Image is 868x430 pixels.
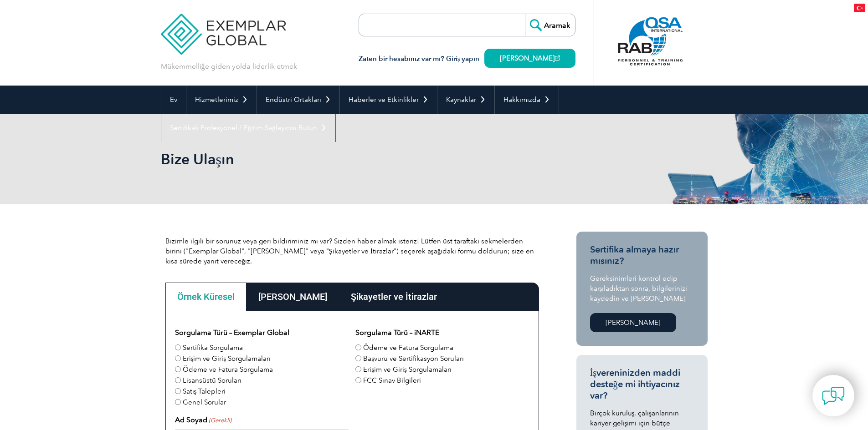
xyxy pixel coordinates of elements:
font: [PERSON_NAME] [258,291,327,302]
img: tr [854,4,865,12]
font: Örnek Küresel [177,291,235,302]
font: Haberler ve Etkinlikler [349,96,419,104]
font: Bizimle ilgili bir sorunuz veya geri bildiriminiz mi var? Sizden haber almak isteriz! Lütfen üst ... [165,237,534,265]
font: Endüstri Ortakları [266,96,321,104]
font: Lisansüstü Soruları [183,376,241,384]
font: Gereksinimleri kontrol edip karşıladıktan sonra, bilgilerinizi kaydedin ve [PERSON_NAME] [590,274,688,303]
font: FCC Sınav Bilgileri [363,376,421,384]
font: Ödeme ve Fatura Sorgulama [363,344,453,352]
a: Kaynaklar [437,86,494,114]
img: open_square.png [555,56,560,61]
font: Erişim ve Giriş Sorgulamaları [183,354,271,363]
font: Sertifikalı Profesyonel / Eğitim Sağlayıcısı Bulun [170,124,317,132]
font: Satış Talepleri [183,387,226,395]
font: Mükemmelliğe giden yolda liderlik etmek [161,62,297,71]
a: Sertifikalı Profesyonel / Eğitim Sağlayıcısı Bulun [161,114,335,142]
font: Sorgulama Türü – Exemplar Global [175,328,289,337]
font: Sorgulama Türü – iNARTE [355,328,439,337]
font: Bize Ulaşın [161,150,234,168]
a: Haberler ve Etkinlikler [340,86,437,114]
font: Şikayetler ve İtirazlar [351,291,437,302]
font: Sertifika almaya hazır mısınız? [590,244,679,266]
a: [PERSON_NAME] [590,313,676,332]
font: [PERSON_NAME] [606,319,661,327]
font: Zaten bir hesabınız var mı? Giriş yapın [359,55,480,63]
a: [PERSON_NAME] [484,49,575,68]
font: Ad Soyad [175,415,207,424]
font: Ödeme ve Fatura Sorgulama [183,365,273,374]
font: Erişim ve Giriş Sorgulamaları [363,365,452,374]
font: [PERSON_NAME] [500,54,555,62]
font: Sertifika Sorgulama [183,344,243,352]
a: Hakkımızda [495,86,559,114]
font: Başvuru ve Sertifikasyon Soruları [363,354,464,363]
input: Aramak [525,14,575,36]
a: Endüstri Ortakları [257,86,339,114]
font: Genel Sorular [183,398,226,406]
img: contact-chat.png [822,384,845,407]
a: Hizmetlerimiz [186,86,257,114]
font: Hizmetlerimiz [195,96,238,104]
a: Ev [161,86,186,114]
font: İşvereninizden maddi desteğe mi ihtiyacınız var? [590,367,680,401]
font: Kaynaklar [446,96,476,104]
font: Hakkımızda [503,96,540,104]
font: Ev [170,96,177,104]
font: (Gerekli) [209,417,231,424]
